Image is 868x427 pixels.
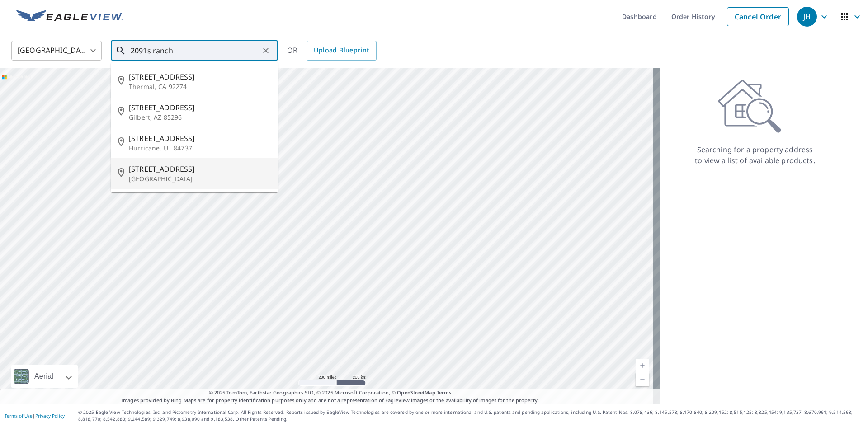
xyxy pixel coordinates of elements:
[129,113,271,122] p: Gilbert, AZ 85296
[129,102,271,113] span: [STREET_ADDRESS]
[437,389,452,396] a: Terms
[5,413,65,418] p: |
[11,38,102,63] div: [GEOGRAPHIC_DATA]
[131,38,259,63] input: Search by address or latitude-longitude
[129,164,271,174] span: [STREET_ADDRESS]
[797,7,817,27] div: JH
[32,365,56,388] div: Aerial
[129,71,271,82] span: [STREET_ADDRESS]
[129,174,271,183] p: [GEOGRAPHIC_DATA]
[16,10,123,23] img: EV Logo
[636,359,649,372] a: Current Level 5, Zoom In
[314,45,369,56] span: Upload Blueprint
[5,413,33,419] a: Terms of Use
[35,413,65,419] a: Privacy Policy
[209,389,452,397] span: © 2025 TomTom, Earthstar Geographics SIO, © 2025 Microsoft Corporation, ©
[11,365,78,388] div: Aerial
[129,133,271,144] span: [STREET_ADDRESS]
[129,144,271,153] p: Hurricane, UT 84737
[694,144,816,166] p: Searching for a property address to view a list of available products.
[78,409,863,422] p: © 2025 Eagle View Technologies, Inc. and Pictometry International Corp. All Rights Reserved. Repo...
[307,41,376,61] a: Upload Blueprint
[397,389,435,396] a: OpenStreetMap
[287,41,377,61] div: OR
[129,82,271,91] p: Thermal, CA 92274
[636,372,649,386] a: Current Level 5, Zoom Out
[727,7,789,26] a: Cancel Order
[259,44,272,57] button: Clear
